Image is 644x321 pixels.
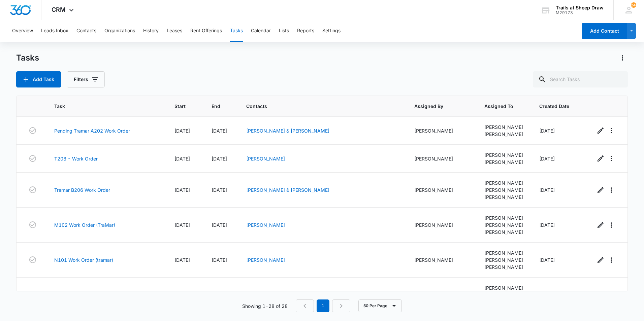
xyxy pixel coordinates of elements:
[484,193,523,201] div: [PERSON_NAME]
[414,256,468,263] div: [PERSON_NAME]
[54,103,149,110] span: Task
[297,20,314,42] button: Reports
[242,302,288,310] p: Showing 1-28 of 28
[631,2,636,8] div: notifications count
[617,52,628,63] button: Actions
[104,20,135,42] button: Organizations
[41,20,68,42] button: Leads Inbox
[582,23,627,39] button: Add Contact
[54,186,110,193] a: Tramar B206 Work Order
[212,103,220,110] span: End
[212,257,227,263] span: [DATE]
[484,103,513,110] span: Assigned To
[556,5,604,10] div: account name
[556,10,604,15] div: account id
[246,156,285,162] a: [PERSON_NAME]
[539,128,555,134] span: [DATE]
[212,128,227,134] span: [DATE]
[414,103,458,110] span: Assigned By
[52,6,66,13] span: CRM
[539,222,555,228] span: [DATE]
[174,128,190,134] span: [DATE]
[54,221,115,228] a: M102 Work Order (TraMar)
[414,186,468,193] div: [PERSON_NAME]
[246,257,285,263] a: [PERSON_NAME]
[484,263,523,271] div: [PERSON_NAME]
[484,284,523,291] div: [PERSON_NAME]
[246,222,285,228] a: [PERSON_NAME]
[631,2,636,8] span: 249
[167,20,182,42] button: Leases
[174,257,190,263] span: [DATE]
[539,187,555,193] span: [DATE]
[296,299,350,312] nav: Pagination
[174,187,190,193] span: [DATE]
[539,156,555,162] span: [DATE]
[12,20,33,42] button: Overview
[484,256,523,263] div: [PERSON_NAME]
[212,187,227,193] span: [DATE]
[212,156,227,162] span: [DATE]
[484,186,523,193] div: [PERSON_NAME]
[230,20,243,42] button: Tasks
[414,127,468,134] div: [PERSON_NAME]
[358,299,402,312] button: 50 Per Page
[16,71,61,87] button: Add Task
[414,155,468,162] div: [PERSON_NAME]
[484,158,523,166] div: [PERSON_NAME]
[484,214,523,221] div: [PERSON_NAME]
[76,20,96,42] button: Contacts
[246,128,329,134] a: [PERSON_NAME] & [PERSON_NAME]
[54,127,130,134] a: Pending Tramar A202 Work Order
[539,257,555,263] span: [DATE]
[484,123,523,131] div: [PERSON_NAME]
[246,103,388,110] span: Contacts
[190,20,222,42] button: Rent Offerings
[16,53,39,63] h1: Tasks
[539,103,569,110] span: Created Date
[143,20,159,42] button: History
[54,155,98,162] a: T208 - Work Order
[484,131,523,138] div: [PERSON_NAME]
[322,20,341,42] button: Settings
[484,179,523,186] div: [PERSON_NAME]
[174,222,190,228] span: [DATE]
[67,71,105,87] button: Filters
[484,151,523,158] div: [PERSON_NAME]
[174,103,186,110] span: Start
[484,228,523,236] div: [PERSON_NAME]
[414,221,468,228] div: [PERSON_NAME]
[279,20,289,42] button: Lists
[484,249,523,256] div: [PERSON_NAME]
[212,222,227,228] span: [DATE]
[533,71,628,87] input: Search Tasks
[174,156,190,162] span: [DATE]
[54,256,113,263] a: N101 Work Order (tramar)
[484,221,523,228] div: [PERSON_NAME]
[317,299,329,312] em: 1
[251,20,271,42] button: Calendar
[246,187,329,193] a: [PERSON_NAME] & [PERSON_NAME]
